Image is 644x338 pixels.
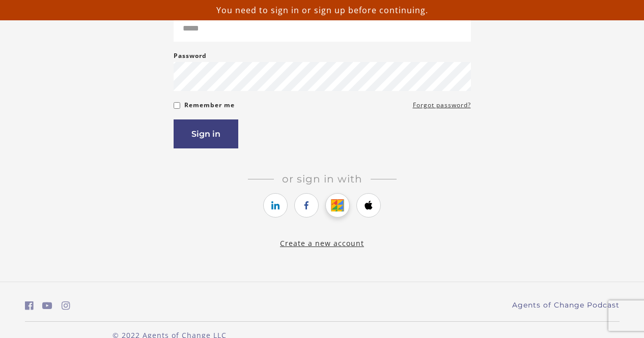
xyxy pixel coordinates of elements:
[263,193,288,218] a: https://courses.thinkific.com/users/auth/linkedin?ss%5Breferral%5D=&ss%5Buser_return_to%5D=%2Fcou...
[62,298,70,313] a: https://www.instagram.com/agentsofchangeprep/ (Open in a new window)
[512,300,620,311] a: Agents of Change Podcast
[274,173,371,185] span: Or sign in with
[294,193,319,218] a: https://courses.thinkific.com/users/auth/facebook?ss%5Breferral%5D=&ss%5Buser_return_to%5D=%2Fcou...
[174,50,207,62] label: Password
[42,298,52,313] a: https://www.youtube.com/c/AgentsofChangeTestPrepbyMeaganMitchell (Open in a new window)
[62,301,70,311] i: https://www.instagram.com/agentsofchangeprep/ (Open in a new window)
[280,238,364,248] a: Create a new account
[42,301,52,311] i: https://www.youtube.com/c/AgentsofChangeTestPrepbyMeaganMitchell (Open in a new window)
[184,99,235,111] label: Remember me
[413,99,471,111] a: Forgot password?
[4,4,640,16] p: You need to sign in or sign up before continuing.
[174,119,238,148] button: Sign in
[325,193,350,218] a: https://courses.thinkific.com/users/auth/google?ss%5Breferral%5D=&ss%5Buser_return_to%5D=%2Fcours...
[25,301,34,311] i: https://www.facebook.com/groups/aswbtestprep (Open in a new window)
[356,193,381,218] a: https://courses.thinkific.com/users/auth/apple?ss%5Breferral%5D=&ss%5Buser_return_to%5D=%2Fcourse...
[25,298,34,313] a: https://www.facebook.com/groups/aswbtestprep (Open in a new window)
